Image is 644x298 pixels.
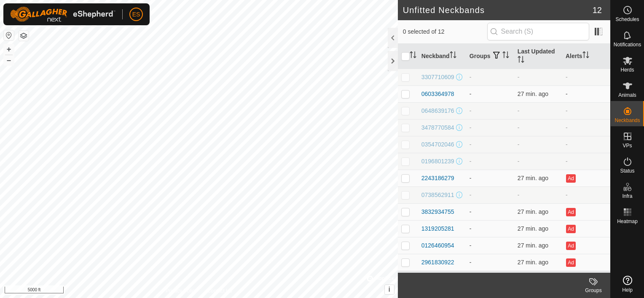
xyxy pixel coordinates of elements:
[403,5,593,15] h2: Unfitted Neckbands
[4,30,14,40] button: Reset Map
[518,225,548,232] span: Aug 10, 2025, 8:07 AM
[582,53,589,59] p-sorticon: Activate to sort
[562,119,610,136] td: -
[617,219,638,224] span: Heatmap
[132,10,140,19] span: ES
[518,141,520,148] span: -
[620,67,634,72] span: Herds
[562,85,610,102] td: -
[518,192,520,198] span: -
[421,208,454,216] div: 3832934755
[502,53,509,59] p-sorticon: Activate to sort
[518,259,548,266] span: Aug 10, 2025, 8:07 AM
[518,107,520,114] span: -
[421,224,454,233] div: 1319205281
[518,90,548,97] span: Aug 10, 2025, 8:07 AM
[577,287,610,294] div: Groups
[614,42,641,47] span: Notifications
[518,124,520,131] span: -
[4,44,14,54] button: +
[566,225,575,233] button: Ad
[518,175,548,181] span: Aug 10, 2025, 8:07 AM
[466,85,514,102] td: -
[10,7,115,22] img: Gallagher Logo
[410,53,416,59] p-sorticon: Activate to sort
[466,170,514,186] td: -
[623,143,632,148] span: VPs
[566,208,575,216] button: Ad
[466,44,514,69] th: Groups
[466,153,514,170] td: -
[421,140,454,149] div: 0354702046
[421,123,454,132] div: 3478770584
[466,203,514,220] td: -
[566,258,575,267] button: Ad
[566,242,575,250] button: Ad
[421,174,454,183] div: 2243186279
[466,254,514,271] td: -
[514,44,562,69] th: Last Updated
[518,74,520,80] span: -
[562,186,610,203] td: -
[418,44,466,69] th: Neckband
[466,69,514,85] td: -
[622,287,633,293] span: Help
[518,158,520,165] span: -
[389,286,390,293] span: i
[403,27,487,36] span: 0 selected of 12
[562,136,610,153] td: -
[421,191,454,200] div: 0738562911
[622,194,632,199] span: Infra
[562,44,610,69] th: Alerts
[466,136,514,153] td: -
[466,220,514,237] td: -
[166,287,197,295] a: Privacy Policy
[566,174,575,183] button: Ad
[518,208,548,215] span: Aug 10, 2025, 8:07 AM
[618,93,636,98] span: Animals
[421,157,454,166] div: 0196801239
[466,186,514,203] td: -
[421,258,454,267] div: 2961830922
[421,90,454,98] div: 0603364978
[614,118,640,123] span: Neckbands
[19,31,29,41] button: Map Layers
[466,102,514,119] td: -
[487,23,589,40] input: Search (S)
[421,106,454,115] div: 0648639176
[620,168,634,173] span: Status
[562,69,610,85] td: -
[4,55,14,65] button: –
[466,119,514,136] td: -
[207,287,232,295] a: Contact Us
[450,53,456,59] p-sorticon: Activate to sort
[385,285,394,294] button: i
[466,237,514,254] td: -
[611,272,644,296] a: Help
[593,4,602,16] span: 12
[615,17,639,22] span: Schedules
[518,57,524,64] p-sorticon: Activate to sort
[562,153,610,170] td: -
[562,102,610,119] td: -
[421,73,454,82] div: 3307710609
[518,242,548,249] span: Aug 10, 2025, 8:07 AM
[421,241,454,250] div: 0126460954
